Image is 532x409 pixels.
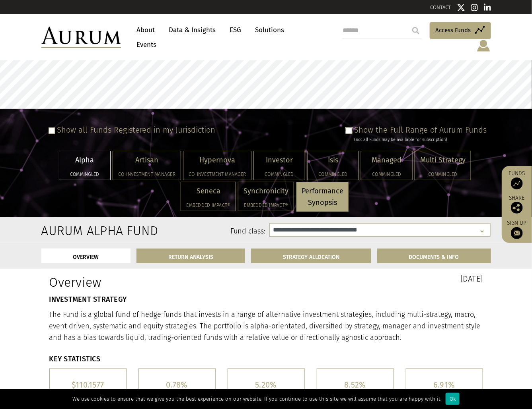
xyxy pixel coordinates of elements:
[49,275,260,290] h1: Overview
[272,275,483,283] h3: [DATE]
[313,154,353,166] p: Isis
[118,172,175,177] h5: Co-investment Manager
[511,227,523,239] img: Sign up to our newsletter
[186,185,230,197] p: Seneca
[302,185,343,208] p: Performance Synopsis
[133,37,157,52] a: Events
[165,23,220,37] a: Data & Insights
[430,22,491,39] a: Access Funds
[377,249,491,263] a: DOCUMENTS & INFO
[64,172,105,177] h5: Commingled
[506,170,528,189] a: Funds
[408,23,424,39] input: Submit
[189,172,246,177] h5: Co-investment Manager
[355,136,487,143] div: (not all Funds may be available for subscription)
[259,172,300,177] h5: Commingled
[234,381,298,389] h5: 5.20%
[366,172,407,177] h5: Commingled
[64,154,105,166] p: Alpha
[355,125,487,135] label: Show the Full Range of Aurum Funds
[446,393,460,405] div: Ok
[431,4,451,10] a: CONTACT
[436,25,471,35] span: Access Funds
[511,202,523,214] img: Share this post
[41,27,121,48] img: Aurum
[251,249,371,263] a: STRATEGY ALLOCATION
[323,381,388,389] h5: 8.52%
[49,309,483,343] p: The Fund is a global fund of hedge funds that invests in a range of alternative investment strate...
[484,4,491,12] img: Linkedin icon
[511,177,523,189] img: Access Funds
[366,154,407,166] p: Managed
[118,154,175,166] p: Artisan
[145,381,209,389] h5: 0.78%
[476,39,491,52] img: account-icon.svg
[471,4,478,12] img: Instagram icon
[251,23,288,37] a: Solutions
[226,23,246,37] a: ESG
[133,23,159,37] a: About
[457,4,465,12] img: Twitter icon
[244,203,288,208] h5: Embedded Impact®
[56,381,120,389] h5: $110.1577
[244,185,288,197] p: Synchronicity
[506,195,528,214] div: Share
[259,154,300,166] p: Investor
[412,381,477,389] h5: 6.91%
[49,355,101,363] strong: KEY STATISTICS
[57,125,216,135] label: Show all Funds Registered in my Jurisdiction
[313,172,353,177] h5: Commingled
[506,220,528,239] a: Sign up
[420,172,466,177] h5: Commingled
[41,223,106,238] h2: Aurum Alpha Fund
[49,295,127,304] strong: INVESTMENT STRATEGY
[136,249,245,263] a: RETURN ANALYSIS
[186,203,230,208] h5: Embedded Impact®
[118,226,266,237] label: Fund class:
[420,154,466,166] p: Multi Strategy
[189,154,246,166] p: Hypernova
